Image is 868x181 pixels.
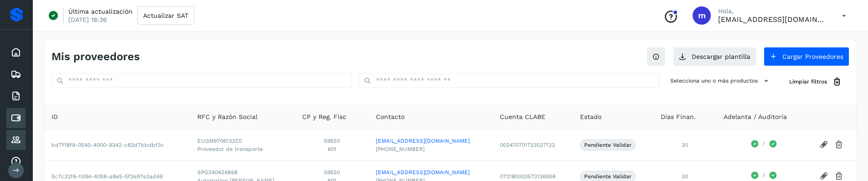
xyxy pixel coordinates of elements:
[764,47,849,66] button: Cargar Proveedores
[51,50,140,63] h4: Mis proveedores
[6,108,26,128] div: Cuentas por pagar
[724,112,787,122] span: Adelanta / Auditoría
[718,15,827,24] p: mercedes@solvento.mx
[6,64,26,84] div: Embarques
[44,129,190,160] td: bd7f18f9-0540-4000-9342-c83d7bbdbf3c
[68,7,133,16] p: Última actualización
[6,42,26,62] div: Inicio
[302,112,346,122] span: CP y Reg. Fisc
[6,86,26,106] div: Facturas
[197,137,288,145] span: EUGM9706133Z0
[376,168,485,176] a: [EMAIL_ADDRESS][DOMAIN_NAME]
[789,78,827,86] span: Limpiar filtros
[197,112,257,122] span: RFC y Razón Social
[493,129,573,160] td: 002470701723037122
[302,137,361,145] span: 59550
[302,145,361,153] span: 601
[51,112,58,122] span: ID
[137,6,194,25] button: Actualizar SAT
[682,142,688,148] span: 30
[6,152,26,172] div: Analiticas de tarifas
[673,47,756,66] button: Descargar plantilla
[782,73,849,90] button: Limpiar filtros
[667,73,775,88] button: Selecciona uno o más productos
[6,130,26,150] div: Proveedores
[376,112,405,122] span: Contacto
[376,145,485,153] span: [PHONE_NUMBER]
[580,112,601,122] span: Estado
[143,12,188,19] span: Actualizar SAT
[682,173,688,180] span: 30
[661,112,696,122] span: Días Finan.
[376,137,485,145] a: [EMAIL_ADDRESS][DOMAIN_NAME]
[584,142,632,148] p: Pendiente Validar
[584,173,632,180] p: Pendiente Validar
[718,7,827,15] p: Hola,
[197,145,288,153] span: Proveedor de transporte
[197,168,288,176] span: SPO240424B68
[500,112,545,122] span: Cuenta CLABE
[68,16,107,24] p: [DATE] 18:36
[724,140,804,150] div: /
[302,168,361,176] span: 59550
